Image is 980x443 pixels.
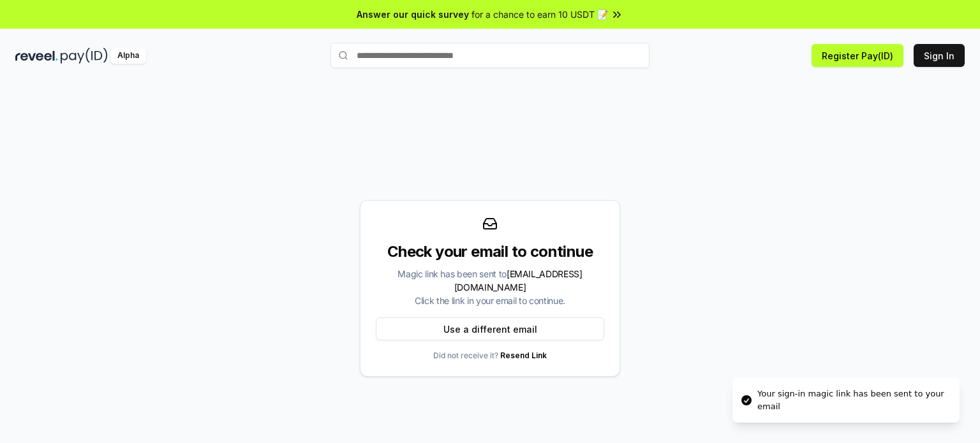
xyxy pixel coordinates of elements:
[471,8,608,21] span: for a chance to earn 10 USDT 📝
[376,267,604,307] div: Magic link has been sent to Click the link in your email to continue.
[357,8,469,21] span: Answer our quick survey
[812,44,903,67] button: Register Pay(ID)
[757,388,949,412] div: Your sign-in magic link has been sent to your email
[61,48,108,64] img: pay_id
[376,317,604,340] button: Use a different email
[110,48,146,64] div: Alpha
[433,351,547,361] p: Did not receive it?
[454,268,583,293] span: [EMAIL_ADDRESS][DOMAIN_NAME]
[500,351,547,360] a: Resend Link
[15,48,58,64] img: reveel_dark
[376,242,604,262] div: Check your email to continue
[914,44,965,67] button: Sign In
